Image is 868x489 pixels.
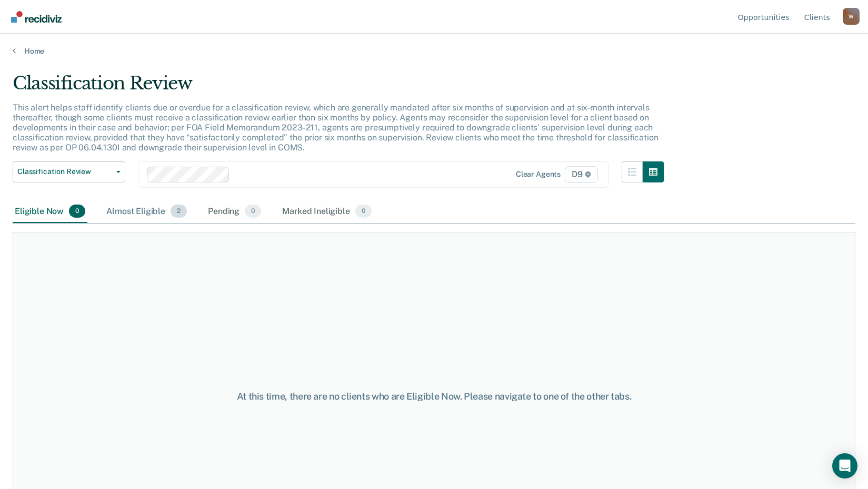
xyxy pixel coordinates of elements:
[17,167,112,176] span: Classification Review
[843,8,860,25] button: Profile dropdown button
[843,8,860,25] div: W
[280,200,374,223] div: Marked Ineligible0
[206,200,263,223] div: Pending0
[171,205,187,218] span: 2
[11,11,62,23] img: Recidiviz
[565,166,598,183] span: D9
[224,391,645,402] div: At this time, there are no clients who are Eligible Now. Please navigate to one of the other tabs.
[104,200,189,223] div: Almost Eligible2
[13,200,87,223] div: Eligible Now0
[516,170,561,179] div: Clear agents
[13,103,658,153] p: This alert helps staff identify clients due or overdue for a classification review, which are gen...
[69,205,85,218] span: 0
[245,205,261,218] span: 0
[13,46,855,56] a: Home
[355,205,372,218] span: 0
[832,453,857,478] div: Open Intercom Messenger
[13,161,125,182] button: Classification Review
[13,73,664,103] div: Classification Review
